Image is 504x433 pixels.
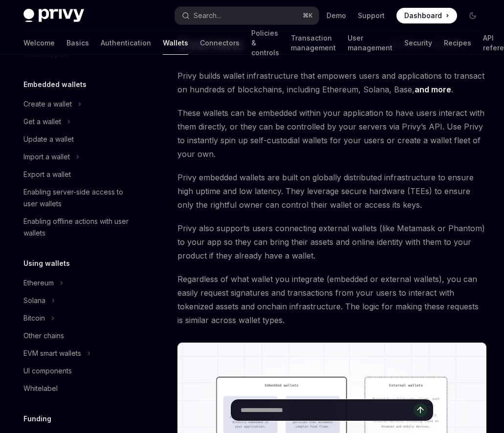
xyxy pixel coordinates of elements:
div: Search... [194,10,221,22]
div: Update a wallet [23,133,74,145]
span: Privy also supports users connecting external wallets (like Metamask or Phantom) to your app so t... [177,221,486,262]
input: Ask a question... [241,399,414,421]
a: and more [415,85,451,95]
span: Privy builds wallet infrastructure that empowers users and applications to transact on hundreds o... [177,69,486,96]
div: Solana [23,295,45,306]
div: Export a wallet [23,169,71,180]
button: Toggle dark mode [465,8,481,23]
a: Recipes [444,31,471,55]
span: Dashboard [404,11,442,21]
button: Send message [414,403,427,417]
button: Toggle Create a wallet section [16,95,141,113]
span: These wallets can be embedded within your application to have users interact with them directly, ... [177,106,486,161]
a: Whitelabel [16,380,141,397]
button: Toggle Import a wallet section [16,148,141,166]
a: Authentication [101,31,151,55]
a: UI components [16,362,141,380]
div: Ethereum [23,277,54,289]
div: Import a wallet [23,151,70,163]
a: Export a wallet [16,166,141,183]
a: Connectors [200,31,240,55]
div: Enabling offline actions with user wallets [23,216,135,239]
button: Toggle Bitcoin section [16,309,141,327]
div: EVM smart wallets [23,347,81,359]
button: Toggle Get a wallet section [16,113,141,130]
button: Toggle Ethereum section [16,274,141,292]
a: Policies & controls [251,31,279,55]
a: Dashboard [396,8,457,23]
button: Toggle EVM smart wallets section [16,345,141,362]
a: Wallets [163,31,188,55]
div: UI components [23,365,72,377]
a: Welcome [23,31,55,55]
div: Bitcoin [23,312,45,324]
a: Update a wallet [16,130,141,148]
button: Toggle Solana section [16,292,141,309]
div: Create a wallet [23,98,72,110]
h5: Funding [23,413,51,425]
div: Whitelabel [23,383,58,394]
h5: Using wallets [23,258,70,269]
div: Get a wallet [23,116,61,128]
span: ⌘ K [303,12,313,20]
h5: Embedded wallets [23,79,87,90]
span: Privy embedded wallets are built on globally distributed infrastructure to ensure high uptime and... [177,171,486,212]
a: Basics [66,31,89,55]
a: Enabling server-side access to user wallets [16,183,141,213]
img: dark logo [23,9,84,22]
a: Support [358,11,385,21]
button: Open search [175,7,319,24]
a: Demo [327,11,346,21]
span: Regardless of what wallet you integrate (embedded or external wallets), you can easily request si... [177,272,486,327]
a: Enabling offline actions with user wallets [16,213,141,242]
div: Other chains [23,330,64,342]
a: Other chains [16,327,141,345]
div: Enabling server-side access to user wallets [23,186,135,210]
a: Security [404,31,432,55]
a: Transaction management [291,31,336,55]
a: User management [348,31,393,55]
